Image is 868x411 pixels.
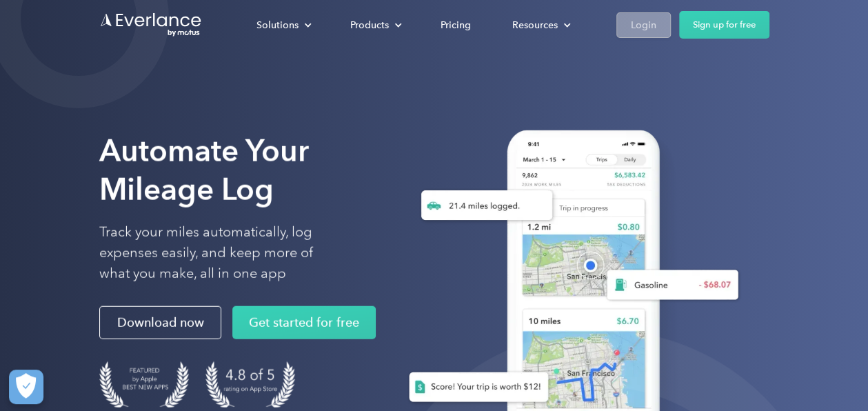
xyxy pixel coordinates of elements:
a: Download now [99,306,221,339]
p: Track your miles automatically, log expenses easily, and keep more of what you make, all in one app [99,222,345,284]
div: Products [350,17,389,34]
a: Get started for free [232,306,376,339]
a: Sign up for free [679,11,769,39]
div: Solutions [243,13,323,37]
div: Products [336,13,413,37]
img: 4.9 out of 5 stars on the app store [205,361,295,408]
img: Badge for Featured by Apple Best New Apps [99,361,189,408]
a: Go to homepage [99,12,203,38]
strong: Automate Your Mileage Log [99,132,309,208]
div: Solutions [256,17,299,34]
div: Resources [512,17,558,34]
a: Login [616,12,671,38]
div: Pricing [441,17,471,34]
div: Resources [498,13,582,37]
button: Cookies Settings [9,370,43,404]
div: Login [631,17,656,34]
a: Pricing [427,13,485,37]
